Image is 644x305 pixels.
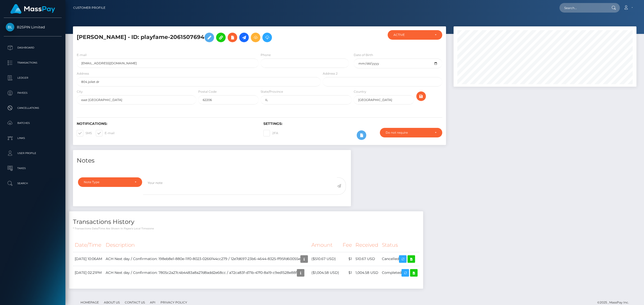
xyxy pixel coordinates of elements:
td: ACH Next day / Confirmation: 7805c2a27c4b4483a8a27d8add2e68cc / a72ca83f-d71b-47f0-8a19-c9ed1528e88f [104,266,310,280]
a: Ledger [4,72,62,84]
h5: [PERSON_NAME] - ID: playfame-2061507694 [77,30,318,45]
h4: Transactions History [73,218,419,226]
a: Taxes [4,162,62,175]
mh: Status [382,242,398,248]
td: $1 [341,252,354,266]
label: Date of Birth [354,53,373,57]
p: Payees [6,89,60,97]
th: Date/Time [73,238,104,252]
td: ($510.67 USD) [310,252,341,266]
label: E-mail [96,130,114,136]
th: Description [104,238,310,252]
td: $1 [341,266,354,280]
a: Payees [4,87,62,99]
input: Search... [559,3,607,13]
label: /Province [261,89,283,94]
label: Address [77,71,89,76]
td: 1,004.58 USD [354,266,380,280]
p: Cancellations [6,104,60,112]
a: Cancellations [4,102,62,114]
td: [DATE] 02:21PM [73,266,104,280]
h6: Settings: [263,122,442,126]
a: User Profile [4,147,62,160]
td: ($1,004.58 USD) [310,266,341,280]
div: ACTIVE [393,33,431,37]
img: B2SPIN Limited [6,23,14,31]
label: Phone [261,53,271,57]
label: Country [354,89,366,94]
label: SMS [77,130,92,136]
a: Batches [4,117,62,129]
label: City [77,89,83,94]
p: User Profile [6,149,60,157]
p: Links [6,134,60,142]
a: Search [4,177,62,190]
td: [DATE] 10:06AM [73,252,104,266]
p: * Transactions date/time are shown in payee's local timezone [73,227,419,230]
label: E-mail [77,53,87,57]
label: Postal Code [198,89,217,94]
button: ACTIVE [388,30,442,40]
div: Do not require [386,131,431,135]
td: 510.67 USD [354,252,380,266]
td: ACH Next day / Confirmation: 198eb8e1-880e-11f0-8023-0266f44cc279 / 12e7d697-23b6-4644-8325-ff95f... [104,252,310,266]
label: Address 2 [323,71,338,76]
th: Fee [341,238,354,252]
a: Transactions [4,57,62,69]
p: Search [6,180,60,187]
a: Links [4,132,62,144]
td: Completed [380,266,419,280]
label: 2FA [263,130,278,136]
button: Do not require [380,128,442,137]
span: B2SPIN Limited [4,25,62,29]
th: Amount [310,238,341,252]
h4: Notes [77,156,347,165]
p: Transactions [6,59,60,67]
div: Note Type [84,180,131,184]
a: Initiate Payout [239,33,249,42]
img: MassPay Logo [10,4,55,14]
td: Cancelled [380,252,419,266]
th: Received [354,238,380,252]
p: Ledger [6,74,60,82]
a: Dashboard [4,41,62,54]
mh: State [261,90,268,93]
h6: Notifications: [77,122,256,126]
p: Dashboard [6,44,60,52]
p: Taxes [6,165,60,172]
p: Batches [6,119,60,127]
button: Note Type [78,177,142,187]
a: Customer Profile [73,3,105,13]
